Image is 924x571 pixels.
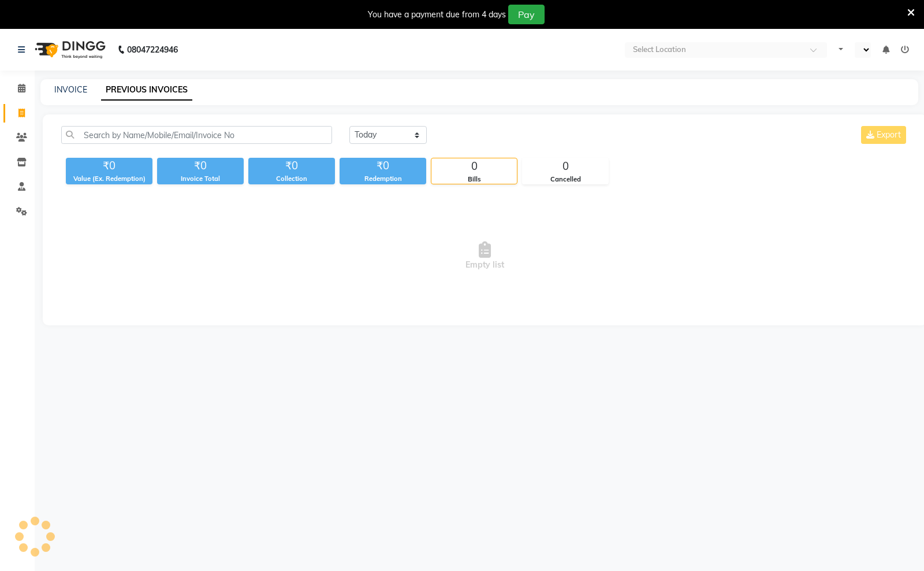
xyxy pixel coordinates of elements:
[340,174,426,184] div: Redemption
[157,158,244,174] div: ₹0
[61,126,332,144] input: Search by Name/Mobile/Email/Invoice No
[29,34,109,66] img: logo
[431,175,517,184] div: Bills
[523,158,608,175] div: 0
[633,44,686,55] div: Select Location
[54,84,87,95] a: INVOICE
[66,158,152,174] div: ₹0
[368,9,506,21] div: You have a payment due from 4 days
[340,158,426,174] div: ₹0
[508,5,545,24] button: Pay
[66,174,152,184] div: Value (Ex. Redemption)
[127,34,178,66] b: 08047224946
[523,175,608,184] div: Cancelled
[431,158,517,175] div: 0
[248,174,335,184] div: Collection
[61,198,908,314] span: Empty list
[101,80,192,101] a: PREVIOUS INVOICES
[157,174,244,184] div: Invoice Total
[248,158,335,174] div: ₹0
